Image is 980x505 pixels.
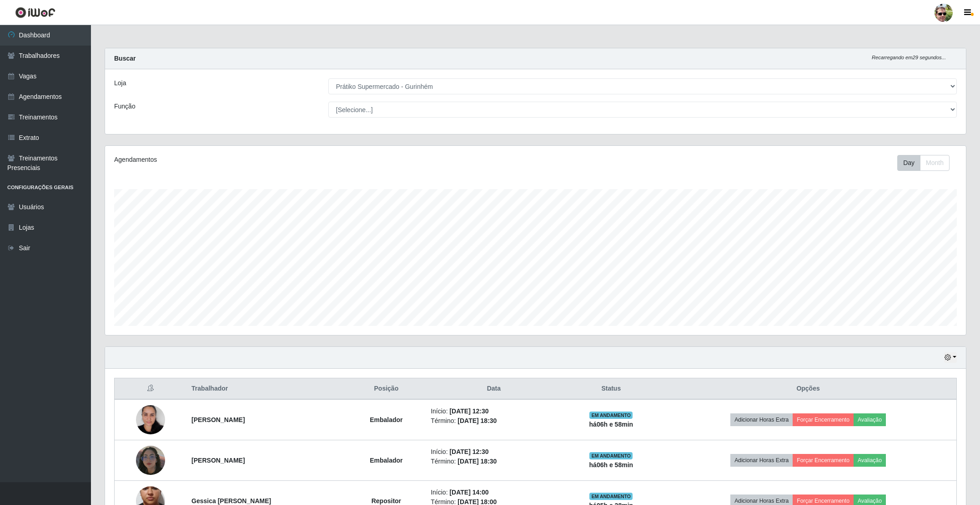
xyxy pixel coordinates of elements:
[370,457,402,464] strong: Embalador
[854,413,886,426] button: Avaliação
[730,454,793,467] button: Adicionar Horas Extra
[563,378,660,400] th: Status
[457,417,497,424] time: [DATE] 18:30
[920,155,950,171] button: Month
[589,452,633,459] span: EM ANDAMENTO
[347,378,426,400] th: Posição
[431,416,557,426] li: Término:
[872,55,946,60] i: Recarregando em 29 segundos...
[114,78,126,88] label: Loja
[136,434,165,486] img: 1751846341497.jpeg
[730,413,793,426] button: Adicionar Horas Extra
[425,378,562,400] th: Data
[370,416,402,423] strong: Embalador
[431,407,557,416] li: Início:
[457,458,497,465] time: [DATE] 18:30
[186,378,347,400] th: Trabalhador
[589,412,633,419] span: EM ANDAMENTO
[114,155,457,165] div: Agendamentos
[793,454,854,467] button: Forçar Encerramento
[191,457,245,464] strong: [PERSON_NAME]
[431,457,557,466] li: Término:
[15,7,55,18] img: CoreUI Logo
[897,155,950,171] div: First group
[897,155,920,171] button: Day
[431,447,557,457] li: Início:
[136,400,165,439] img: 1714754537254.jpeg
[449,448,488,455] time: [DATE] 12:30
[660,378,956,400] th: Opções
[449,407,488,415] time: [DATE] 12:30
[897,155,957,171] div: Toolbar with button groups
[114,55,136,62] strong: Buscar
[589,493,633,500] span: EM ANDAMENTO
[191,497,271,505] strong: Gessica [PERSON_NAME]
[793,413,854,426] button: Forçar Encerramento
[431,488,557,497] li: Início:
[854,454,886,467] button: Avaliação
[372,497,401,505] strong: Repositor
[191,416,245,423] strong: [PERSON_NAME]
[114,102,136,111] label: Função
[589,421,633,428] strong: há 06 h e 58 min
[589,461,633,469] strong: há 06 h e 58 min
[449,489,488,496] time: [DATE] 14:00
